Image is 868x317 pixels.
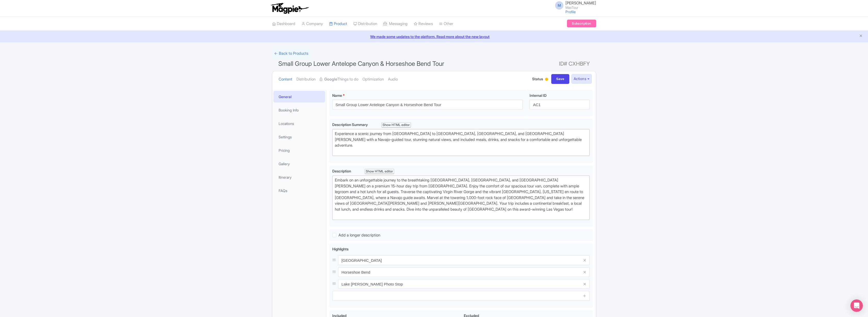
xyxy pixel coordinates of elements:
small: MaxTour [565,6,596,9]
span: Small Group Lower Antelope Canyon & Horseshoe Bend Tour [278,60,444,67]
a: Content [279,71,292,88]
button: Actions [571,74,592,84]
a: Dashboard [272,17,295,31]
div: Experience a scenic journey from [GEOGRAPHIC_DATA] to [GEOGRAPHIC_DATA], [GEOGRAPHIC_DATA], and [... [335,131,587,154]
span: [PERSON_NAME] [565,1,596,5]
a: Pricing [273,145,325,156]
a: Gallery [273,158,325,170]
input: Save [551,74,569,84]
a: FAQs [273,185,325,196]
a: Locations [273,118,325,129]
strong: Google [324,76,337,82]
div: Show HTML editor [365,169,394,174]
a: We made some updates to the platform. Read more about the new layout [3,34,865,39]
span: Highlights [332,247,348,251]
a: Profile [565,10,576,14]
span: ID# CXHBFY [559,59,590,69]
span: Description Summary [332,122,369,127]
img: logo-ab69f6fb50320c5b225c76a69d11143b.png [270,3,310,14]
button: Close announcement [859,33,863,39]
a: ← Back to Products [272,49,310,59]
a: Audio [388,71,398,88]
a: General [273,91,325,102]
a: Optimization [362,71,384,88]
a: Other [439,17,453,31]
a: Itinerary [273,171,325,183]
div: Embark on an unforgettable journey to the breathtaking [GEOGRAPHIC_DATA], [GEOGRAPHIC_DATA], and ... [335,177,587,218]
div: Show HTML editor [382,122,411,128]
span: Description [332,169,352,173]
span: M [555,1,563,10]
a: Distribution [353,17,377,31]
div: Building [544,76,549,84]
a: Subscription [567,20,596,27]
a: GoogleThings to do [320,71,358,88]
a: Distribution [296,71,315,88]
a: Booking Info [273,104,325,116]
a: Settings [273,131,325,143]
span: Internal ID [530,93,547,98]
a: Company [302,17,323,31]
span: Name [332,93,342,98]
a: Messaging [383,17,408,31]
a: M [PERSON_NAME] MaxTour [552,1,596,9]
a: Product [329,17,347,31]
span: Add a longer description [338,233,380,237]
div: Open Intercom Messenger [850,299,863,312]
span: Status [532,76,543,82]
a: Reviews [414,17,433,31]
